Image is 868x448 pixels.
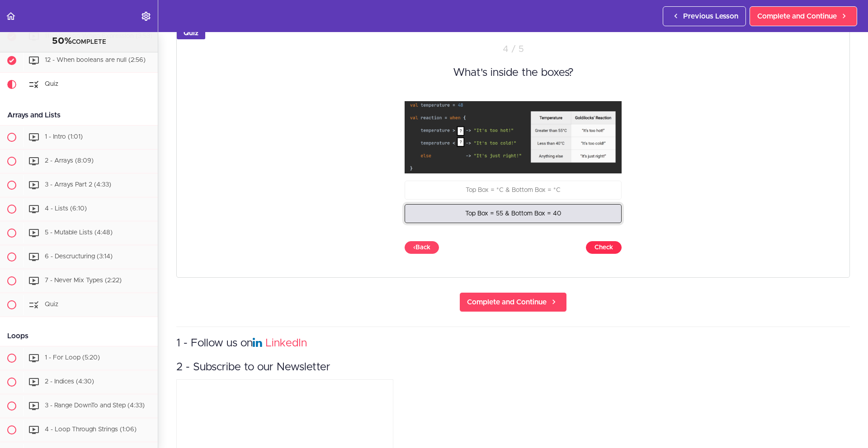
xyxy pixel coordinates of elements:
[405,43,622,56] div: Question 4 out of 5
[45,301,58,308] span: Quiz
[265,338,307,349] a: LinkedIn
[466,187,561,193] span: Top Box = *C & Bottom Box = *C
[750,6,857,26] a: Complete and Continue
[586,241,622,254] button: submit answer
[141,11,151,22] svg: Settings Menu
[459,292,567,312] a: Complete and Continue
[45,402,145,409] span: 3 - Range DownTo and Step (4:33)
[757,11,837,22] span: Complete and Continue
[45,205,87,212] span: 4 - Lists (6:10)
[45,182,111,188] span: 3 - Arrays Part 2 (4:33)
[663,6,746,26] a: Previous Lesson
[382,65,644,80] div: What's inside the boxes?
[45,253,113,260] span: 6 - Descructuring (3:14)
[45,158,94,164] span: 2 - Arrays (8:09)
[465,210,561,217] span: Top Box = 55 & Bottom Box = 40
[45,426,137,433] span: 4 - Loop Through Strings (1:06)
[176,336,850,351] h3: 1 - Follow us on
[45,378,94,385] span: 2 - Indices (4:30)
[176,360,850,375] h3: 2 - Subscribe to our Newsletter
[5,11,16,22] svg: Back to course curriculum
[683,11,738,22] span: Previous Lesson
[405,204,622,223] button: Top Box = 55 & Bottom Box = 40
[177,27,205,39] div: Quiz
[405,181,622,200] button: Top Box = *C & Bottom Box = *C
[52,37,72,46] span: 50%
[405,241,439,254] button: go back
[45,277,122,284] span: 7 - Never Mix Types (2:22)
[467,297,547,308] span: Complete and Continue
[45,57,146,63] span: 12 - When booleans are null (2:56)
[11,36,146,47] div: COMPLETE
[45,134,83,140] span: 1 - Intro (1:01)
[45,81,58,87] span: Quiz
[45,355,100,361] span: 1 - For Loop (5:20)
[45,229,113,236] span: 5 - Mutable Lists (4:48)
